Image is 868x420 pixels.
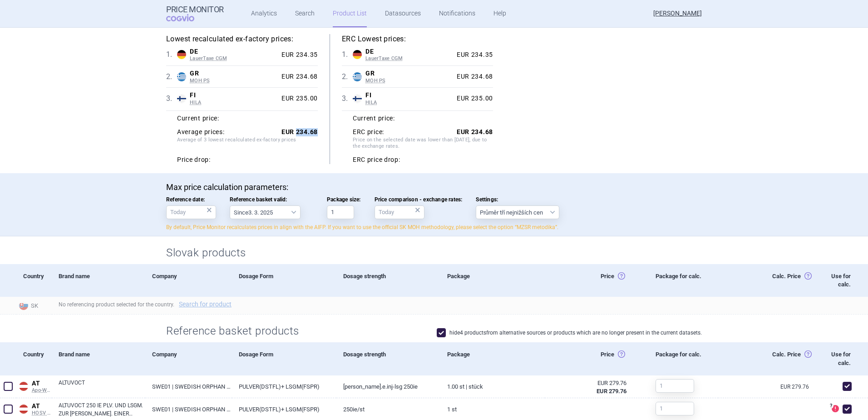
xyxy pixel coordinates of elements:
[545,264,649,297] div: Price
[278,95,318,103] div: EUR 235.00
[552,379,626,387] div: EUR 279.76
[179,301,232,307] a: Search for product
[52,342,145,375] div: Brand name
[232,264,336,297] div: Dosage Form
[552,379,626,395] abbr: Ex-Factory bez DPH zo zdroja
[353,128,384,136] strong: ERC price:
[365,48,453,56] span: DE
[342,49,353,60] span: 1 .
[375,196,463,203] span: Price comparison - exchange rates:
[59,401,145,418] a: ALTUVOCT 250 IE PLV. UND LSGM. ZUR [PERSON_NAME]. EINER INJ.LSG.
[476,205,559,219] select: Settings:
[281,128,318,135] strong: EUR 234.68
[278,73,318,81] div: EUR 234.68
[177,115,219,122] strong: Current price:
[230,196,313,203] span: Reference basket valid:
[437,328,702,337] label: hide 4 products from alternative sources or products which are no longer present in the current d...
[230,205,301,219] select: Reference basket valid:
[457,128,493,135] strong: EUR 234.68
[327,196,361,203] span: Package size:
[353,156,400,164] strong: ERC price drop:
[353,72,362,81] img: Greece
[166,5,224,14] strong: Price Monitor
[718,342,812,375] div: Calc. Price
[19,405,28,414] img: Austria
[177,72,186,81] img: Greece
[59,379,145,395] a: ALTUVOCT
[232,375,336,398] a: PULVER(DSTFL)+ LSGM(FSPR)
[336,342,440,375] div: Dosage strength
[656,402,694,415] input: 1
[232,342,336,375] div: Dosage Form
[207,205,212,215] div: ×
[812,264,855,297] div: Use for calc.
[353,94,362,103] img: Finland
[166,245,702,260] h2: Slovak products
[440,375,544,398] a: 1.00 ST | Stück
[365,55,453,62] span: LauerTaxe CGM
[190,100,278,106] span: HILA
[166,5,224,22] a: Price MonitorCOGVIO
[166,34,318,44] h5: Lowest recalculated ex-factory prices:
[145,264,232,297] div: Company
[415,205,420,215] div: ×
[365,100,453,106] span: HILA
[353,115,395,122] strong: Current price:
[353,50,362,59] img: Germany
[32,410,52,416] span: HOSV EK BASIC
[365,70,453,78] span: GR
[16,378,52,394] a: ATATApo-Warenv.I
[828,403,833,409] span: ?
[453,73,493,81] div: EUR 234.68
[59,301,236,308] span: No referencing product selected for the country.
[440,264,544,297] div: Package
[375,205,424,219] input: Price comparison - exchange rates:×
[166,324,306,339] h2: Reference basket products
[812,342,855,375] div: Use for calc.
[32,387,52,394] span: Apo-Warenv.I
[545,342,649,375] div: Price
[649,342,718,375] div: Package for calc.
[52,264,145,297] div: Brand name
[190,78,278,84] span: MOH PS
[16,342,52,375] div: Country
[342,34,493,44] h5: ERC Lowest prices:
[780,384,812,390] a: EUR 279.76
[336,375,440,398] a: [PERSON_NAME].E.INJ-LSG 250IE
[453,95,493,103] div: EUR 235.00
[32,402,52,410] span: AT
[353,137,493,151] span: Price on the selected date was lower than [DATE], due to the exchange rates.
[190,55,278,62] span: LauerTaxe CGM
[336,264,440,297] div: Dosage strength
[177,137,318,151] span: Average of 3 lowest recalculated ex-factory prices
[327,205,354,219] input: Package size:
[19,301,28,310] img: Slovakia
[190,48,278,56] span: DE
[278,51,318,59] div: EUR 234.35
[453,51,493,59] div: EUR 234.35
[16,400,52,416] a: ATATHOSV EK BASIC
[16,299,52,311] span: SK
[166,71,177,82] span: 2 .
[597,388,626,395] strong: EUR 279.76
[166,182,702,192] p: Max price calculation parameters:
[166,196,216,203] span: Reference date:
[177,156,211,164] strong: Price drop:
[145,375,232,398] a: SWE01 | SWEDISH ORPHAN BIOVITRUM
[476,196,559,203] span: Settings:
[19,382,28,391] img: Austria
[342,93,353,104] span: 3 .
[177,128,225,136] strong: Average prices:
[440,342,544,375] div: Package
[718,264,812,297] div: Calc. Price
[649,264,718,297] div: Package for calc.
[365,78,453,84] span: MOH PS
[166,224,702,231] p: By default, Price Monitor recalculates prices in align with the AIFP. If you want to use the offi...
[166,49,177,60] span: 1 .
[190,91,278,100] span: FI
[166,93,177,104] span: 3 .
[177,50,186,59] img: Germany
[166,205,216,219] input: Reference date:×
[190,70,278,78] span: GR
[656,379,694,393] input: 1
